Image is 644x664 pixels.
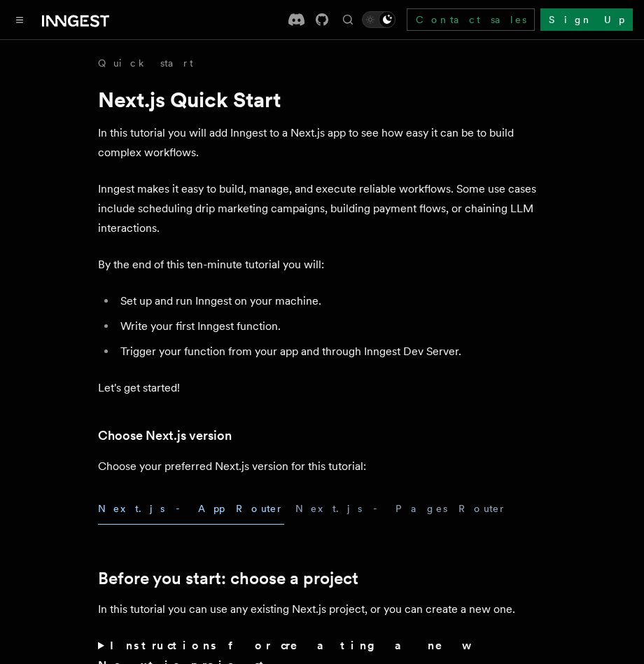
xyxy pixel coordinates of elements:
[407,8,535,31] a: Contact sales
[98,378,546,398] p: Let's get started!
[98,426,232,445] a: Choose Next.js version
[98,87,546,112] h1: Next.js Quick Start
[295,493,507,525] button: Next.js - Pages Router
[339,11,356,28] button: Find something...
[98,600,546,619] p: In this tutorial you can use any existing Next.js project, or you can create a new one.
[98,56,193,70] a: Quick start
[362,11,395,28] button: Toggle dark mode
[116,317,546,336] li: Write your first Inngest function.
[116,291,546,311] li: Set up and run Inngest on your machine.
[11,11,28,28] button: Toggle navigation
[116,342,546,361] li: Trigger your function from your app and through Inngest Dev Server.
[540,8,633,31] a: Sign Up
[98,255,546,275] p: By the end of this ten-minute tutorial you will:
[98,569,358,588] a: Before you start: choose a project
[98,179,546,238] p: Inngest makes it easy to build, manage, and execute reliable workflows. Some use cases include sc...
[98,123,546,162] p: In this tutorial you will add Inngest to a Next.js app to see how easy it can be to build complex...
[98,457,546,476] p: Choose your preferred Next.js version for this tutorial:
[98,493,284,525] button: Next.js - App Router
